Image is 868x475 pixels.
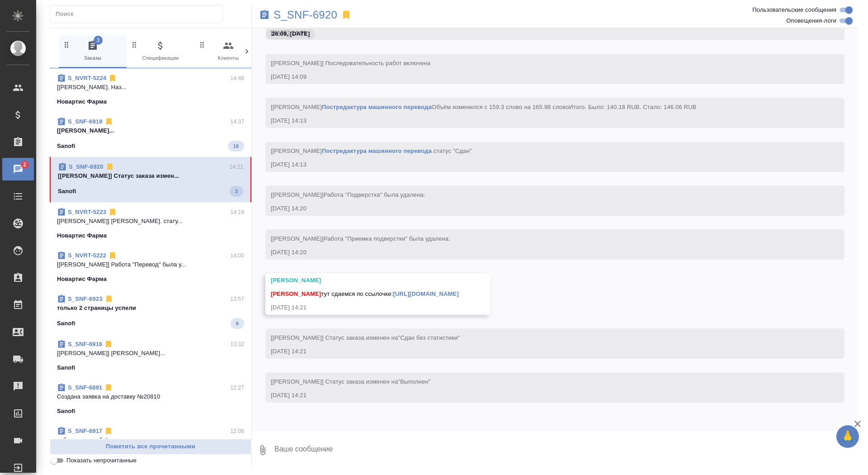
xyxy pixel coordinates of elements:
svg: Отписаться [104,294,113,304]
a: S_SNF-6923 [68,295,103,302]
p: [[PERSON_NAME]. Наз... [57,83,244,92]
p: 13:57 [230,294,244,304]
a: S_NVRT-5222 [68,252,106,259]
a: Постредактура машинного перевода [322,104,432,110]
span: [[PERSON_NAME]] Статус заказа изменен на [271,378,430,385]
div: S_SNF-692014:21[[PERSON_NAME]] Статус заказа измен...Sanofi3 [50,157,251,202]
span: Спецификации [130,40,191,62]
svg: Отписаться [104,340,113,349]
span: тут сдаемся по ссылочке: [271,290,459,297]
div: [DATE] 14:09 [271,72,813,81]
button: 🙏 [836,425,859,448]
p: 14:37 [230,117,244,126]
p: Sanofi [57,142,75,151]
div: [DATE] 14:21 [271,303,459,312]
a: S_NVRT-5223 [68,209,106,215]
p: Новартис Фарма [57,97,107,106]
a: S_SNF-6920 [274,10,337,19]
a: Постредактура машинного перевода [322,147,432,154]
svg: Отписаться [104,383,113,392]
div: [DATE] 14:21 [271,391,813,400]
p: Sanofi [57,363,75,372]
div: S_SNF-691613:32[[PERSON_NAME]] [PERSON_NAME]...Sanofi [50,334,251,378]
div: S_SNF-689112:27Создана заявка на доставку №20810Sanofi [50,378,251,421]
span: 6 [231,319,244,328]
a: 2 [2,158,34,180]
p: Новартис Фарма [57,231,107,240]
p: только 2 страницы успели [57,304,244,313]
svg: Отписаться [108,251,117,260]
a: S_SNF-6918 [68,118,103,125]
p: Новартис Фарма [57,275,107,284]
div: S_SNF-691712:06забрала, спасибо!Sanofi [50,421,251,465]
p: 14:48 [230,74,244,83]
span: Работа "Приемка подверстки" была удалена: [324,235,450,242]
button: Пометить все прочитанными [50,439,251,455]
p: 12:06 [230,427,244,436]
a: S_SNF-6916 [68,341,102,347]
p: Sanofi [57,407,75,416]
a: [URL][DOMAIN_NAME] [393,290,459,297]
span: [[PERSON_NAME] Объём изменился с 159.3 слово на 165.98 слово [271,104,697,110]
p: [[PERSON_NAME]] Статус заказа измен... [58,171,243,180]
p: 12:27 [230,383,244,392]
span: Показать непрочитанные [66,456,137,465]
div: [DATE] 14:20 [271,248,813,257]
a: S_SNF-6917 [68,427,102,434]
p: [[PERSON_NAME]] Работа "Перевод" была у... [57,260,244,269]
span: Пометить все прочитанными [55,442,246,452]
span: 3 [94,36,103,45]
span: Клиенты [198,40,259,62]
svg: Отписаться [108,74,117,83]
span: статус "Сдан" [434,147,472,154]
a: S_SNF-6920 [69,163,104,170]
span: [[PERSON_NAME] . [271,147,472,154]
a: S_NVRT-5224 [68,75,106,81]
p: забрала, спасибо! [57,436,244,445]
svg: Зажми и перетащи, чтобы поменять порядок вкладок [62,40,71,49]
span: 18 [228,142,244,151]
p: 14:00 [230,251,244,260]
div: [DATE] 14:13 [271,160,813,169]
div: [DATE] 14:13 [271,116,813,125]
input: Поиск [56,8,222,20]
span: Итого. Было: 140.18 RUB. Стало: 146.06 RUB [569,104,697,110]
span: Заказы [62,40,123,62]
svg: Отписаться [104,117,113,126]
p: 14:21 [229,162,243,171]
span: "Выполнен" [398,378,430,385]
a: S_SNF-6891 [68,384,102,391]
svg: Отписаться [105,162,114,171]
span: "Сдан без статистики" [398,334,460,341]
div: [DATE] 14:20 [271,204,813,213]
span: [PERSON_NAME] [271,290,321,297]
svg: Отписаться [108,208,117,217]
span: Работа "Подверстка" была удалена: [324,191,425,198]
span: 2 [18,160,32,169]
p: [[PERSON_NAME]] [PERSON_NAME]. стату... [57,217,244,226]
div: S_NVRT-522314:18[[PERSON_NAME]] [PERSON_NAME]. стату...Новартис Фарма [50,202,251,246]
span: [[PERSON_NAME]] [271,235,450,242]
span: Пользовательские сообщения [752,5,836,14]
div: [DATE] 14:21 [271,347,813,356]
span: Оповещения-логи [786,16,836,25]
span: [[PERSON_NAME]] Статус заказа изменен на [271,334,460,341]
p: Sanofi [58,187,76,196]
p: Sanofi [57,319,75,328]
p: 14:18 [230,208,244,217]
p: 26.09, [DATE] [272,29,310,38]
div: S_NVRT-522214:00[[PERSON_NAME]] Работа "Перевод" была у...Новартис Фарма [50,246,251,289]
p: Создана заявка на доставку №20810 [57,392,244,401]
div: [PERSON_NAME] [271,276,459,285]
p: 13:32 [230,340,244,349]
span: [[PERSON_NAME]] Последовательность работ включена [271,60,430,66]
p: [[PERSON_NAME]... [57,126,244,135]
div: S_SNF-692313:57только 2 страницы успелиSanofi6 [50,289,251,334]
div: S_NVRT-522414:48[[PERSON_NAME]. Наз...Новартис Фарма [50,68,251,112]
svg: Зажми и перетащи, чтобы поменять порядок вкладок [198,40,207,49]
p: [[PERSON_NAME]] [PERSON_NAME]... [57,349,244,358]
span: [[PERSON_NAME]] [271,191,425,198]
svg: Отписаться [104,427,113,436]
div: S_SNF-691814:37[[PERSON_NAME]...Sanofi18 [50,112,251,157]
